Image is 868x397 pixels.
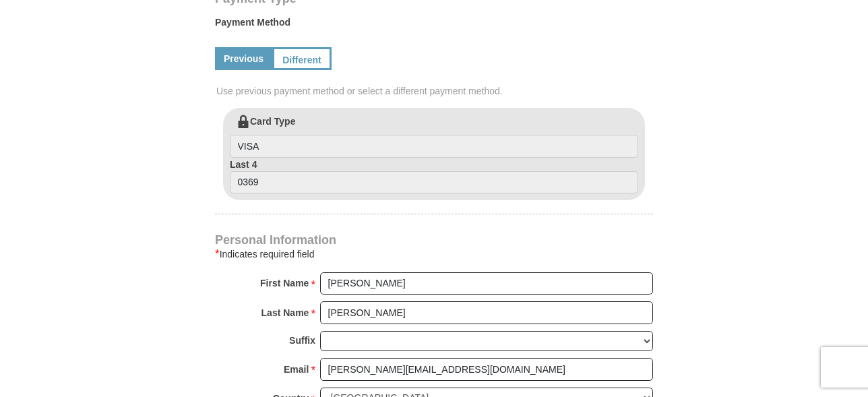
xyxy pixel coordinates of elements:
[215,246,653,262] div: Indicates required field
[215,16,653,36] label: Payment Method
[230,158,638,194] label: Last 4
[260,274,309,293] strong: First Name
[216,84,654,98] span: Use previous payment method or select a different payment method.
[215,47,272,70] a: Previous
[284,360,309,379] strong: Email
[215,235,653,245] h4: Personal Information
[230,135,638,158] input: Card Type
[230,115,638,158] label: Card Type
[230,171,638,194] input: Last 4
[272,47,332,70] a: Different
[261,303,309,322] strong: Last Name
[289,331,315,350] strong: Suffix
